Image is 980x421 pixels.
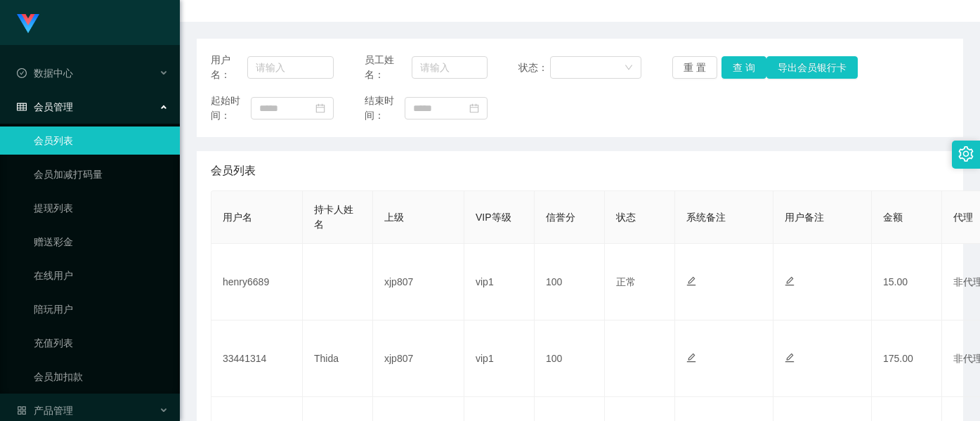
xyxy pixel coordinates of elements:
[785,212,824,223] span: 用户备注
[721,56,766,79] button: 查 询
[17,14,39,34] img: logo.9652507e.png
[303,320,373,397] td: Thida
[412,56,488,79] input: 请输入
[464,320,535,397] td: vip1
[314,204,353,230] span: 持卡人姓名
[464,244,535,320] td: vip1
[672,56,717,79] button: 重 置
[373,320,464,397] td: xjp807
[469,103,479,113] i: 图标: calendar
[34,261,169,290] a: 在线用户
[34,194,169,222] a: 提现列表
[17,406,27,415] i: 图标: appstore-o
[365,53,412,82] span: 员工姓名：
[476,212,511,223] span: VIP等级
[315,103,325,113] i: 图标: calendar
[616,212,636,223] span: 状态
[34,329,169,357] a: 充值列表
[211,244,303,320] td: henry6689
[883,212,903,223] span: 金额
[872,320,942,397] td: 175.00
[17,68,27,78] i: 图标: check-circle-o
[17,67,73,79] span: 数据中心
[17,405,73,416] span: 产品管理
[625,63,633,73] i: 图标: down
[686,353,696,363] i: 图标: edit
[785,353,795,363] i: 图标: edit
[785,276,795,286] i: 图标: edit
[17,101,73,112] span: 会员管理
[34,295,169,323] a: 陪玩用户
[518,60,550,75] span: 状态：
[211,162,256,179] span: 会员列表
[17,102,27,112] i: 图标: table
[384,212,404,223] span: 上级
[34,228,169,256] a: 赠送彩金
[535,320,605,397] td: 100
[958,146,974,162] i: 图标: setting
[34,160,169,188] a: 会员加减打码量
[686,212,726,223] span: 系统备注
[223,212,252,223] span: 用户名
[34,127,169,155] a: 会员列表
[211,93,251,123] span: 起始时间：
[953,212,973,223] span: 代理
[766,56,858,79] button: 导出会员银行卡
[247,56,334,79] input: 请输入
[686,276,696,286] i: 图标: edit
[616,276,636,287] span: 正常
[872,244,942,320] td: 15.00
[373,244,464,320] td: xjp807
[211,53,247,82] span: 用户名：
[546,212,575,223] span: 信誉分
[34,363,169,391] a: 会员加扣款
[211,320,303,397] td: 33441314
[365,93,405,123] span: 结束时间：
[535,244,605,320] td: 100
